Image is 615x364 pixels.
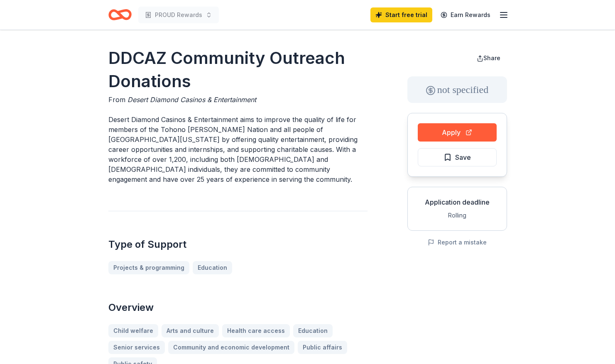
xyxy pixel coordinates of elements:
a: Projects & programming [108,261,189,274]
a: Earn Rewards [436,7,495,22]
div: Application deadline [414,197,500,207]
h2: Type of Support [108,238,368,251]
button: Share [470,50,507,66]
p: Desert Diamond Casinos & Entertainment aims to improve the quality of life for members of the Toh... [108,115,368,184]
button: Save [418,148,497,166]
button: Report a mistake [428,237,487,247]
button: PROUD Rewards [138,7,219,23]
span: PROUD Rewards [155,10,202,20]
a: Education [193,261,232,274]
div: Rolling [414,210,500,220]
span: Share [483,54,500,61]
button: Apply [418,123,497,142]
div: not specified [407,76,507,103]
span: Desert Diamond Casinos & Entertainment [127,95,256,104]
a: Home [108,5,132,24]
h2: Overview [108,301,368,314]
a: Start free trial [370,7,432,22]
h1: DDCAZ Community Outreach Donations [108,46,368,93]
span: Save [455,152,471,163]
div: From [108,95,368,105]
